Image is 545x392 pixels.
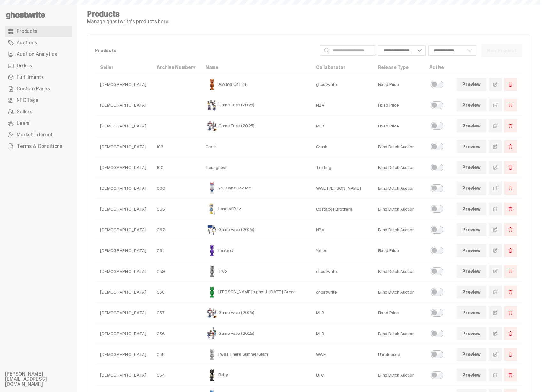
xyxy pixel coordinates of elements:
td: Fixed Price [373,303,424,323]
td: [DEMOGRAPHIC_DATA] [95,344,152,365]
td: Crash [200,136,311,157]
a: Sellers [5,106,72,118]
td: 055 [152,344,200,365]
th: Seller [95,61,152,74]
button: Delete Product [504,182,517,195]
td: [DEMOGRAPHIC_DATA] [95,136,152,157]
td: Blind Dutch Auction [373,199,424,219]
p: Products [95,48,315,53]
span: ▾ [193,65,195,70]
a: Preview [457,327,486,340]
td: Blind Dutch Auction [373,219,424,240]
img: Land of Boz [206,203,218,215]
button: Delete Product [504,286,517,298]
span: Fulfillments [17,75,44,80]
td: Fixed Price [373,240,424,261]
td: Two [200,261,311,282]
td: Blind Dutch Auction [373,157,424,178]
button: Delete Product [504,369,517,381]
td: 056 [152,323,200,344]
a: NFC Tags [5,95,72,106]
td: WWE [311,344,373,365]
td: Blind Dutch Auction [373,136,424,157]
td: NBA [311,95,373,116]
td: [DEMOGRAPHIC_DATA] [95,178,152,199]
td: ghostwrite [311,282,373,303]
td: I Was There SummerSlam [200,344,311,365]
td: Land of Boz [200,199,311,219]
td: [DEMOGRAPHIC_DATA] [95,116,152,136]
span: Orders [17,63,32,68]
td: Crash [311,136,373,157]
button: Delete Product [504,78,517,91]
td: ghostwrite [311,261,373,282]
td: [PERSON_NAME]'s ghost: [DATE] Green [200,282,311,303]
td: Blind Dutch Auction [373,323,424,344]
a: Preview [457,119,486,132]
td: Game Face (2025) [200,95,311,116]
a: Preview [457,369,486,381]
td: [DEMOGRAPHIC_DATA] [95,365,152,386]
button: Delete Product [504,203,517,215]
td: Yahoo [311,240,373,261]
a: Preview [457,286,486,298]
td: Blind Dutch Auction [373,365,424,386]
button: Delete Product [504,306,517,319]
a: Auctions [5,37,72,49]
li: [PERSON_NAME][EMAIL_ADDRESS][DOMAIN_NAME] [5,372,82,387]
a: Custom Pages [5,83,72,95]
td: Blind Dutch Auction [373,261,424,282]
td: WWE [PERSON_NAME] [311,178,373,199]
span: Sellers [17,109,32,114]
a: Users [5,118,72,129]
a: Preview [457,99,486,111]
button: Delete Product [504,161,517,174]
td: [DEMOGRAPHIC_DATA] [95,282,152,303]
img: Game Face (2025) [206,119,218,132]
td: ghostwrite [311,74,373,95]
img: Game Face (2025) [206,99,218,111]
a: Fulfillments [5,72,72,83]
a: Orders [5,60,72,72]
td: [DEMOGRAPHIC_DATA] [95,261,152,282]
td: Game Face (2025) [200,303,311,323]
td: [DEMOGRAPHIC_DATA] [95,157,152,178]
button: Delete Product [504,119,517,132]
a: Archive Number▾ [157,65,195,70]
img: I Was There SummerSlam [206,348,218,361]
td: 054 [152,365,200,386]
a: Active [429,65,444,70]
td: Unreleased [373,344,424,365]
img: Game Face (2025) [206,306,218,319]
td: [DEMOGRAPHIC_DATA] [95,74,152,95]
button: Delete Product [504,327,517,340]
button: Delete Product [504,140,517,153]
td: [DEMOGRAPHIC_DATA] [95,95,152,116]
td: MLB [311,116,373,136]
img: Ruby [206,369,218,381]
a: Market Interest [5,129,72,141]
button: Delete Product [504,265,517,278]
a: Preview [457,140,486,153]
button: Delete Product [504,223,517,236]
td: Fixed Price [373,116,424,136]
a: Products [5,26,72,37]
img: Schrödinger's ghost: Sunday Green [206,286,218,298]
th: Release Type [373,61,424,74]
td: Ruby [200,365,311,386]
span: Products [17,29,37,34]
a: Preview [457,265,486,278]
span: Market Interest [17,132,53,137]
span: Users [17,121,29,126]
td: Game Face (2025) [200,116,311,136]
img: Two [206,265,218,278]
td: Blind Dutch Auction [373,282,424,303]
span: Terms & Conditions [17,144,62,149]
a: Preview [457,78,486,91]
span: Auctions [17,40,37,45]
td: [DEMOGRAPHIC_DATA] [95,199,152,219]
td: Game Face (2025) [200,219,311,240]
td: Blind Dutch Auction [373,178,424,199]
img: Game Face (2025) [206,327,218,340]
td: Test ghost [200,157,311,178]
